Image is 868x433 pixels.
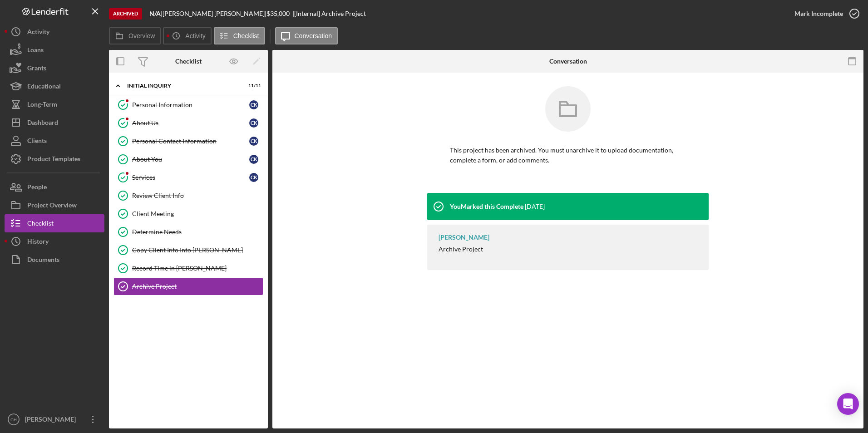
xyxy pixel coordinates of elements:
[245,83,261,89] div: 11 / 11
[549,58,587,65] div: Conversation
[837,393,859,415] div: Open Intercom Messenger
[132,283,263,290] div: Archive Project
[149,10,163,17] div: |
[5,41,104,59] button: Loans
[249,137,258,146] div: C K
[249,173,258,182] div: C K
[249,118,258,128] div: C K
[27,77,61,98] div: Educational
[27,132,47,152] div: Clients
[132,156,249,163] div: About You
[128,32,155,39] label: Overview
[127,83,238,89] div: Initial Inquiry
[109,27,161,44] button: Overview
[439,234,489,241] div: [PERSON_NAME]
[113,168,263,187] a: ServicesCK
[132,265,263,272] div: Record Time in [PERSON_NAME]
[794,5,843,23] div: Mark Incomplete
[27,41,44,61] div: Loans
[163,27,211,44] button: Activity
[5,178,104,196] button: People
[113,241,263,259] a: Copy Client Info Into [PERSON_NAME]
[275,27,338,44] button: Conversation
[132,174,249,181] div: Services
[113,96,263,114] a: Personal InformationCK
[5,251,104,269] button: Documents
[185,32,205,39] label: Activity
[175,58,202,65] div: Checklist
[27,251,59,271] div: Documents
[5,132,104,150] button: Clients
[5,77,104,95] button: Educational
[5,232,104,251] button: History
[132,138,249,145] div: Personal Contact Information
[5,410,104,428] button: CH[PERSON_NAME]
[109,8,142,20] div: Archived
[295,32,332,39] label: Conversation
[5,214,104,232] button: Checklist
[249,155,258,164] div: C K
[113,114,263,132] a: About UsCK
[163,10,266,17] div: [PERSON_NAME] [PERSON_NAME] |
[292,10,366,17] div: | [Internal] Archive Project
[525,203,545,210] time: 2025-09-05 21:53
[132,101,249,108] div: Personal Information
[27,178,47,198] div: People
[27,150,80,170] div: Product Templates
[27,232,49,253] div: History
[5,59,104,77] button: Grants
[132,228,263,236] div: Determine Needs
[113,205,263,223] a: Client Meeting
[113,259,263,277] a: Record Time in [PERSON_NAME]
[439,246,483,253] div: Archive Project
[785,5,863,23] button: Mark Incomplete
[5,196,104,214] button: Project Overview
[132,210,263,217] div: Client Meeting
[132,192,263,199] div: Review Client Info
[113,187,263,205] a: Review Client Info
[132,246,263,254] div: Copy Client Info Into [PERSON_NAME]
[5,113,104,132] button: Dashboard
[113,132,263,150] a: Personal Contact InformationCK
[27,59,46,79] div: Grants
[214,27,265,44] button: Checklist
[132,119,249,127] div: About Us
[233,32,259,39] label: Checklist
[27,113,58,134] div: Dashboard
[27,23,49,43] div: Activity
[149,10,161,17] b: N/A
[266,10,292,17] div: $35,000
[27,95,57,116] div: Long-Term
[113,277,263,295] a: Archive Project
[113,223,263,241] a: Determine Needs
[450,145,686,166] p: This project has been archived. You must unarchive it to upload documentation, complete a form, o...
[27,196,77,216] div: Project Overview
[249,100,258,109] div: C K
[5,95,104,113] button: Long-Term
[10,417,17,422] text: CH
[23,410,82,431] div: [PERSON_NAME]
[113,150,263,168] a: About YouCK
[5,150,104,168] button: Product Templates
[5,23,104,41] button: Activity
[27,214,54,235] div: Checklist
[450,203,523,210] div: You Marked this Complete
